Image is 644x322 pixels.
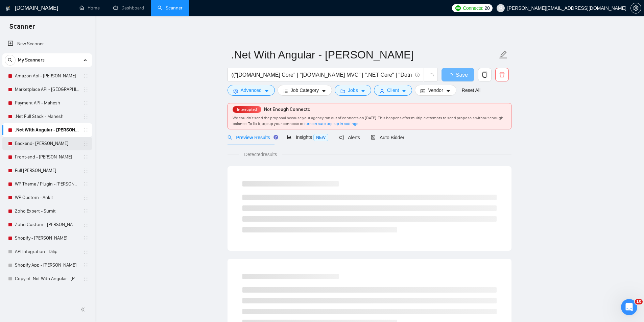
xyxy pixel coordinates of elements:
[455,5,461,11] img: upwork-logo.png
[15,123,79,137] a: .Net With Angular - [PERSON_NAME]
[232,71,412,79] input: Search Freelance Jobs...
[15,96,79,110] a: Payment API - Mahesh
[340,89,345,94] span: folder
[15,191,79,204] a: WP Custom - Ankit
[630,3,641,14] button: setting
[83,73,89,79] span: holder
[339,135,344,140] span: notification
[158,5,183,11] a: searchScanner
[80,306,87,313] span: double-left
[630,5,641,11] a: setting
[83,208,89,214] span: holder
[287,135,292,140] span: area-chart
[635,299,643,304] span: 10
[495,68,509,81] button: delete
[15,164,79,177] a: Full [PERSON_NAME]
[83,263,89,268] span: holder
[83,236,89,241] span: holder
[2,53,92,286] li: My Scanners
[478,68,492,81] button: copy
[235,107,259,112] span: Interrupted
[496,72,508,78] span: delete
[2,37,92,51] li: New Scanner
[6,3,10,14] img: logo
[4,22,40,36] span: Scanner
[15,150,79,164] a: Front-end - [PERSON_NAME]
[15,218,79,231] a: Zoho Custom - [PERSON_NAME]
[233,116,503,126] span: We couldn’t send the proposal because your agency ran out of connects on [DATE]. This happens aft...
[83,100,89,106] span: holder
[233,89,238,94] span: setting
[456,71,468,79] span: Save
[374,85,412,96] button: userClientcaret-down
[15,110,79,123] a: .Net Full Stack - Mahesh
[380,89,384,94] span: user
[287,134,328,140] span: Insights
[371,135,376,140] span: robot
[18,53,45,67] span: My Scanners
[83,276,89,281] span: holder
[446,89,451,94] span: caret-down
[321,89,326,94] span: caret-down
[15,258,79,272] a: Shopify App - [PERSON_NAME]
[621,299,637,315] iframe: Intercom live chat
[428,73,434,79] span: loading
[83,87,89,92] span: holder
[339,135,360,140] span: Alerts
[415,85,456,96] button: idcardVendorcaret-down
[415,73,420,77] span: info-circle
[15,177,79,191] a: WP Theme / Plugin - [PERSON_NAME]
[15,83,79,96] a: Marketplace API - [GEOGRAPHIC_DATA]
[83,127,89,133] span: holder
[15,272,79,286] a: Copy of .Net With Angular - [PERSON_NAME]
[239,151,282,158] span: Detected results
[402,89,406,94] span: caret-down
[462,86,480,94] a: Reset All
[304,121,359,126] a: turn on auto top-up in settings.
[83,222,89,227] span: holder
[387,86,399,94] span: Client
[113,5,144,11] a: dashboardDashboard
[15,69,79,83] a: Amazon Api - [PERSON_NAME]
[631,5,641,11] span: setting
[15,204,79,218] a: Zoho Expert - Sumit
[83,114,89,119] span: holder
[264,89,269,94] span: caret-down
[83,154,89,160] span: holder
[313,134,328,141] span: NEW
[83,195,89,200] span: holder
[83,249,89,254] span: holder
[478,72,491,78] span: copy
[228,135,232,140] span: search
[335,85,371,96] button: folderJobscaret-down
[15,137,79,150] a: Backend- [PERSON_NAME]
[371,135,404,140] span: Auto Bidder
[283,89,288,94] span: bars
[485,4,490,12] span: 20
[228,85,275,96] button: settingAdvancedcaret-down
[241,86,262,94] span: Advanced
[15,245,79,258] a: API Integration - Dilip
[8,37,87,51] a: New Scanner
[448,73,456,78] span: loading
[498,6,503,10] span: user
[228,135,276,140] span: Preview Results
[83,181,89,187] span: holder
[15,231,79,245] a: Shopify - [PERSON_NAME]
[273,134,279,140] div: Tooltip anchor
[442,68,474,81] button: Save
[79,5,100,11] a: homeHome
[83,141,89,146] span: holder
[5,55,16,66] button: search
[421,89,425,94] span: idcard
[278,85,332,96] button: barsJob Categorycaret-down
[463,4,483,12] span: Connects:
[5,58,15,63] span: search
[348,86,358,94] span: Jobs
[499,50,508,59] span: edit
[231,46,498,63] input: Scanner name...
[291,86,319,94] span: Job Category
[428,86,443,94] span: Vendor
[361,89,365,94] span: caret-down
[83,168,89,173] span: holder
